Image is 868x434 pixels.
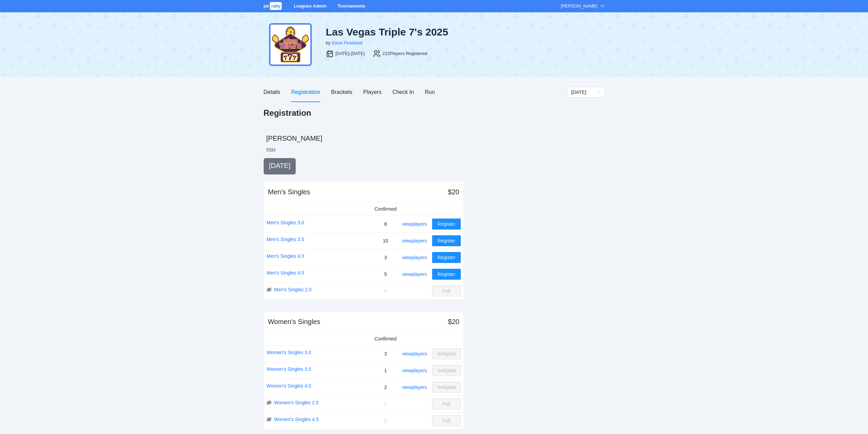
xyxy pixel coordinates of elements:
span: 0 [384,288,387,294]
a: view players [402,255,427,260]
div: Men's Singles [268,187,310,197]
button: Register [432,252,461,263]
div: Check In [392,88,414,96]
td: 10 [372,232,399,249]
button: Ineligible [432,348,461,359]
span: Register [438,220,455,228]
span: Friday [571,87,601,97]
span: eye-invisible [267,287,271,292]
td: Confirmed [372,332,399,346]
div: 222 Players Registered [382,50,427,57]
a: Women's Singles 3.5 [267,365,311,373]
li: 55 M [266,146,276,153]
span: 0 [384,418,387,423]
span: rally [270,2,282,10]
a: view players [402,384,427,390]
a: Tournaments [337,3,365,9]
td: 2 [372,379,399,395]
button: Register [432,219,461,229]
div: Players [363,88,381,96]
button: Register [432,235,461,246]
button: Full [432,285,461,296]
img: tiple-sevens-24.png [269,23,312,66]
h2: [PERSON_NAME] [266,134,605,143]
button: Ineligible [432,382,461,393]
span: 0 [384,401,387,407]
a: Women's Singles 2.5 [274,399,319,406]
span: pb [264,3,269,9]
div: Registration [291,88,320,96]
span: down [600,4,605,8]
a: Women's Singles 4.0 [267,382,311,390]
a: view players [402,271,427,277]
td: 3 [372,345,399,362]
a: Leagues Admin [294,3,326,9]
div: Brackets [331,88,352,96]
span: eye-invisible [267,417,271,422]
a: Men's Singles 4.5 [267,269,304,277]
div: Details [264,88,280,96]
a: Women's Singles 4.5 [274,416,319,423]
a: view players [402,238,427,243]
div: $20 [448,317,459,326]
a: view players [402,351,427,356]
a: Excel Pickleball [332,40,363,45]
a: view players [402,221,427,227]
a: Men's Singles 2.5 [274,286,312,293]
div: Women's Singles [268,317,321,326]
div: by [326,40,330,46]
td: Confirmed [372,202,399,216]
a: view players [402,368,427,373]
td: 3 [372,249,399,266]
button: Ineligible [432,365,461,376]
div: Run [425,88,435,96]
span: eye-invisible [267,400,271,405]
a: Men's Singles 3.0 [267,219,304,226]
a: Men's Singles 3.5 [267,236,304,243]
a: Women's Singles 3.0 [267,349,311,356]
div: [DATE]-[DATE] [335,50,365,57]
button: Full [432,398,461,409]
div: $20 [448,187,459,197]
td: 8 [372,215,399,232]
span: Register [438,270,455,278]
a: Men's Singles 4.0 [267,252,304,260]
h1: Registration [264,108,311,118]
button: Full [432,415,461,426]
div: Las Vegas Triple 7's 2025 [326,26,485,38]
button: Register [432,269,461,280]
td: 5 [372,266,399,282]
div: [PERSON_NAME] [561,3,598,10]
a: pbrally [264,3,283,9]
span: Register [438,237,455,244]
span: Register [438,254,455,261]
span: [DATE] [269,162,291,169]
td: 1 [372,362,399,379]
